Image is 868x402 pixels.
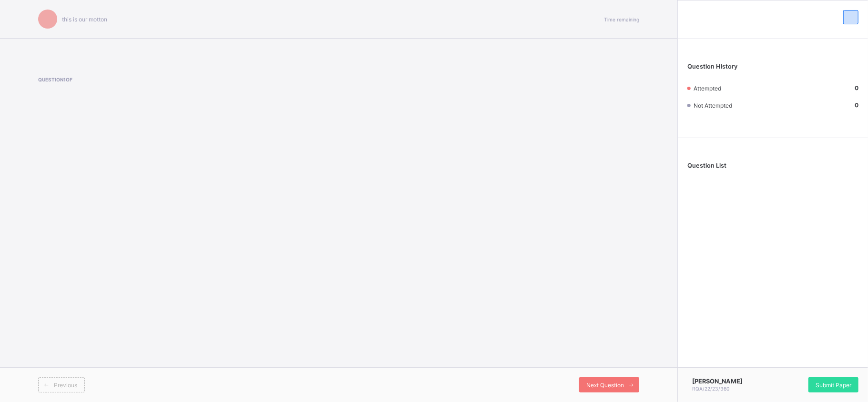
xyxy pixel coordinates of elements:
span: Not Attempted [694,102,732,109]
span: RQA/22/23/360 [692,386,729,392]
span: Next Question [586,382,624,389]
span: Question List [687,162,726,169]
span: Time remaining [604,17,639,22]
span: Attempted [694,85,721,92]
b: 0 [855,84,858,91]
span: this is our motton [62,16,107,23]
span: Question 1 of [38,77,396,82]
span: Question History [687,63,737,70]
b: 0 [855,101,858,109]
span: Previous [54,382,77,389]
span: [PERSON_NAME] [692,378,743,385]
span: Submit Paper [816,382,851,389]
